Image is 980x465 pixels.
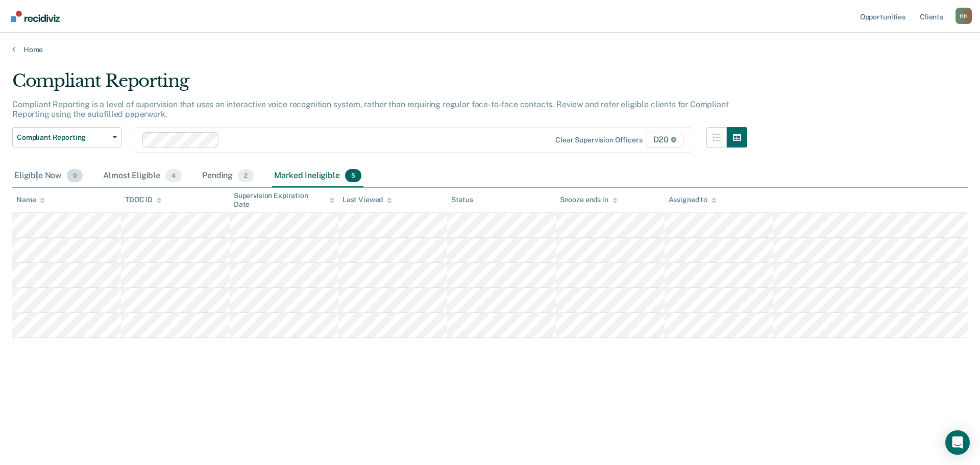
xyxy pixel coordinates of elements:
div: Supervision Expiration Date [234,191,334,209]
span: D20 [647,132,683,148]
div: Snooze ends in [560,195,618,204]
button: Compliant Reporting [12,127,121,148]
div: Assigned to [669,195,717,204]
div: H H [955,8,972,24]
p: Compliant Reporting is a level of supervision that uses an interactive voice recognition system, ... [12,100,728,119]
div: Name [16,195,45,204]
div: Last Viewed [342,195,392,204]
div: TDOC ID [125,195,162,204]
button: Profile dropdown button [955,8,972,24]
div: Open Intercom Messenger [945,430,970,455]
div: Almost Eligible4 [101,165,184,187]
div: Clear supervision officers [555,136,642,144]
div: Compliant Reporting [12,70,747,100]
a: Home [12,45,968,54]
div: Eligible Now0 [12,165,85,187]
div: Status [451,195,473,204]
div: Pending2 [200,165,256,187]
img: Recidiviz [11,11,60,22]
span: 0 [67,169,83,182]
span: 4 [165,169,182,182]
span: Compliant Reporting [17,133,109,142]
div: Marked Ineligible5 [272,165,363,187]
span: 5 [345,169,361,182]
span: 2 [238,169,254,182]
